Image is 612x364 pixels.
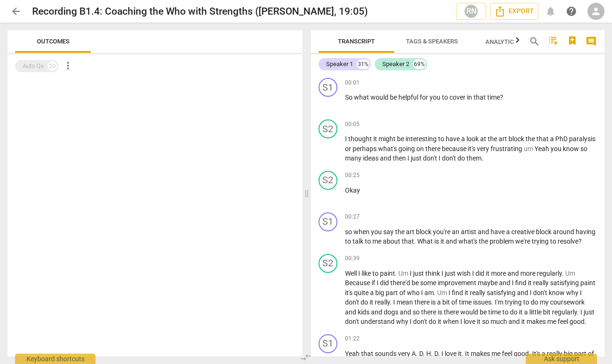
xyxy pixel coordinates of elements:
[406,38,458,45] span: Tags & Speakers
[348,135,373,143] span: thought
[517,289,530,296] span: and
[563,3,580,20] a: Help
[398,350,412,357] span: very
[510,308,519,316] span: do
[345,171,360,179] span: 00:25
[558,318,569,325] span: feel
[345,79,360,87] span: 00:01
[434,237,440,245] span: is
[456,3,486,20] button: RN
[441,270,445,277] span: I
[423,350,426,357] span: .
[555,135,569,143] span: PhD
[442,298,451,306] span: bit
[460,318,464,325] span: I
[23,61,44,71] div: Auto Qs
[441,350,445,357] span: I
[400,308,413,316] span: and
[580,289,582,296] span: I
[515,279,528,287] span: find
[413,59,426,69] div: 69%
[532,350,542,357] span: It's
[416,350,419,357] span: .
[398,93,420,101] span: helpful
[491,145,524,152] span: frustrating
[526,318,547,325] span: makes
[446,237,458,245] span: and
[494,6,534,17] span: Export
[319,119,337,138] div: Change speaker
[471,350,491,357] span: makes
[442,154,457,162] span: don't
[452,228,461,236] span: an
[399,289,407,296] span: of
[480,135,488,143] span: at
[62,60,74,71] span: more_vert
[371,93,390,101] span: would
[396,318,410,325] span: why
[445,270,457,277] span: just
[542,350,547,357] span: a
[431,298,437,306] span: is
[353,237,365,245] span: talk
[553,228,576,236] span: around
[370,298,375,306] span: it
[425,270,441,277] span: think
[491,350,502,357] span: me
[509,318,521,325] span: and
[345,335,360,343] span: 01:22
[338,38,375,45] span: Transcript
[578,237,582,245] span: ?
[464,4,478,18] div: RN
[512,279,515,287] span: I
[358,308,371,316] span: kids
[547,350,564,357] span: really
[423,154,439,162] span: don't
[319,254,337,273] div: Change speaker
[345,213,360,221] span: 00:27
[434,289,437,296] span: .
[433,228,452,236] span: you're
[580,308,584,316] span: I
[345,298,361,306] span: don't
[576,228,595,236] span: having
[371,279,377,287] span: if
[431,350,434,357] span: .
[419,350,423,357] span: D
[440,237,446,245] span: it
[491,298,495,306] span: .
[566,289,580,296] span: why
[345,279,371,287] span: Because
[390,298,393,306] span: .
[536,135,550,143] span: that
[530,289,533,296] span: I
[380,154,393,162] span: and
[526,354,597,364] div: Ask support
[414,298,431,306] span: there
[529,350,532,357] span: .
[437,289,448,296] span: Filler word
[382,59,409,69] div: Speaker 2
[580,145,587,152] span: so
[405,135,438,143] span: interesting
[442,93,449,101] span: to
[585,318,586,325] span: .
[397,135,405,143] span: be
[465,350,471,357] span: It
[345,120,360,128] span: 00:05
[532,237,550,245] span: trying
[478,228,491,236] span: and
[468,145,477,152] span: it's
[465,289,470,296] span: it
[358,270,362,277] span: I
[413,308,421,316] span: so
[457,154,466,162] span: do
[430,93,442,101] span: you
[502,350,514,357] span: feel
[452,289,465,296] span: find
[395,270,398,277] span: .
[411,154,423,162] span: just
[488,135,499,143] span: the
[361,350,375,357] span: that
[461,135,466,143] span: a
